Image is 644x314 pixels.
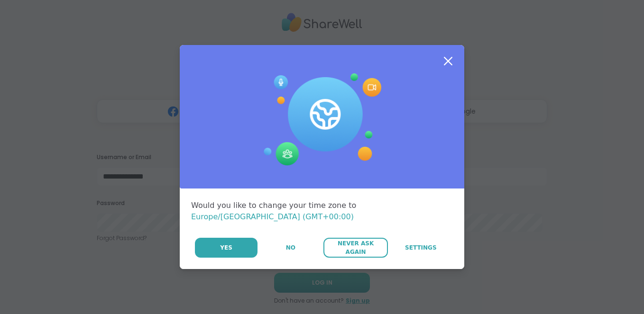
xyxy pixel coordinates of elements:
[405,243,437,252] span: Settings
[258,238,322,258] button: No
[191,212,354,221] span: Europe/[GEOGRAPHIC_DATA] (GMT+00:00)
[220,243,232,252] span: Yes
[389,238,453,258] a: Settings
[323,238,387,258] button: Never Ask Again
[286,243,295,252] span: No
[263,73,381,166] img: Session Experience
[328,239,383,256] span: Never Ask Again
[191,200,453,223] div: Would you like to change your time zone to
[195,238,258,258] button: Yes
